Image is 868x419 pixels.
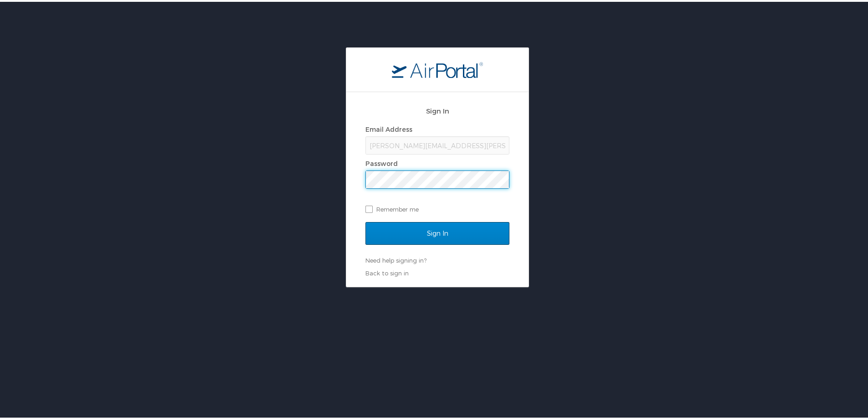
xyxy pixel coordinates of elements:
a: Back to sign in [365,268,409,275]
input: Sign In [365,220,509,243]
img: logo [392,60,483,76]
label: Email Address [365,124,412,131]
a: Need help signing in? [365,255,426,262]
label: Password [365,158,398,166]
h2: Sign In [365,104,509,114]
label: Remember me [365,201,509,214]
